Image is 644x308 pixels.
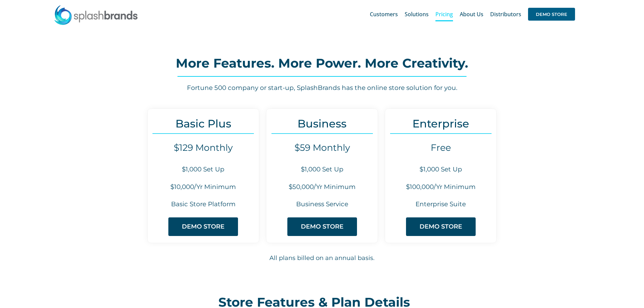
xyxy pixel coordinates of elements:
[528,3,575,25] a: DEMO STORE
[385,183,496,192] h6: $100,000/Yr Minimum
[85,56,558,70] h2: More Features. More Power. More Creativity.
[148,117,259,130] h3: Basic Plus
[148,200,259,209] h6: Basic Store Platform
[460,11,483,17] span: About Us
[385,165,496,174] h6: $1,000 Set Up
[182,223,224,230] span: DEMO STORE
[385,142,496,153] h4: Free
[435,3,453,25] a: Pricing
[301,223,343,230] span: DEMO STORE
[287,217,357,236] a: DEMO STORE
[266,200,378,209] h6: Business Service
[168,217,238,236] a: DEMO STORE
[148,165,259,174] h6: $1,000 Set Up
[528,8,575,21] span: DEMO STORE
[148,183,259,192] h6: $10,000/Yr Minimum
[490,11,521,17] span: Distributors
[405,11,429,17] span: Solutions
[370,3,398,25] a: Customers
[266,117,378,130] h3: Business
[148,142,259,153] h4: $129 Monthly
[266,142,378,153] h4: $59 Monthly
[490,3,521,25] a: Distributors
[406,217,476,236] a: DEMO STORE
[266,183,378,192] h6: $50,000/Yr Minimum
[370,3,575,25] nav: Main Menu
[266,165,378,174] h6: $1,000 Set Up
[85,84,558,93] h6: Fortune 500 company or start-up, SplashBrands has the online store solution for you.
[420,223,462,230] span: DEMO STORE
[385,117,496,130] h3: Enterprise
[435,11,453,17] span: Pricing
[86,254,559,263] h6: All plans billed on an annual basis.
[54,5,138,25] img: SplashBrands.com Logo
[385,200,496,209] h6: Enterprise Suite
[370,11,398,17] span: Customers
